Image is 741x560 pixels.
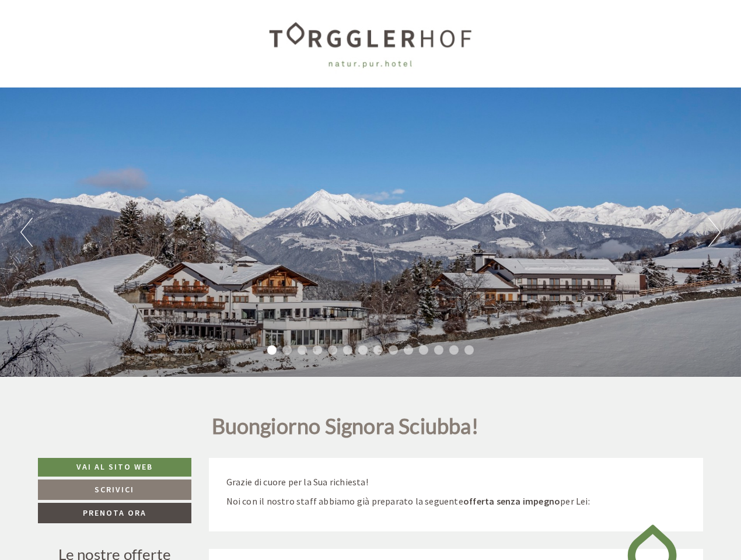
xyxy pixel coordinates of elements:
a: Scrivici [38,480,191,500]
p: Grazie di cuore per la Sua richiesta! [226,475,686,489]
a: Vai al sito web [38,458,191,477]
div: Buon giorno, come possiamo aiutarla? [9,32,182,68]
strong: offerta senza impegno [463,495,560,507]
div: lunedì [207,9,253,29]
div: [GEOGRAPHIC_DATA] [18,34,176,44]
p: Noi con il nostro staff abbiamo già preparato la seguente per Lei: [226,495,686,508]
a: Prenota ora [38,503,191,523]
button: Previous [20,218,33,247]
button: Next [708,218,721,247]
button: Invia [401,307,460,328]
h1: Buongiorno Signora Sciubba! [212,415,478,444]
small: 23:36 [18,57,176,65]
